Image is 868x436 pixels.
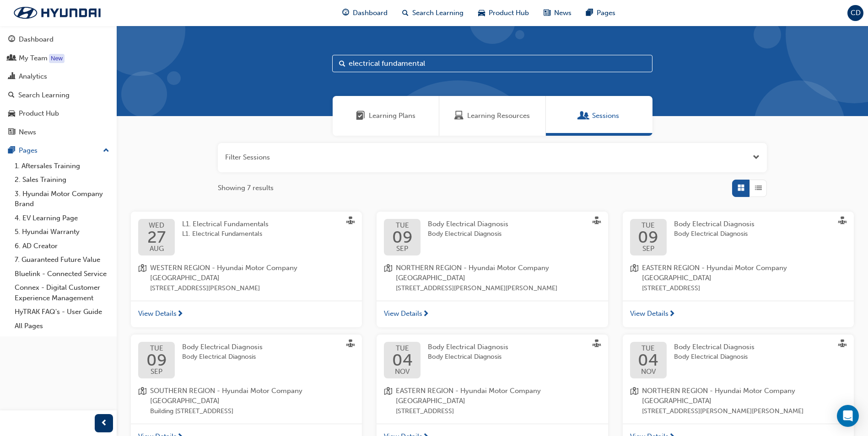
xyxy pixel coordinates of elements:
[147,245,166,252] span: AUG
[471,4,536,22] a: car-iconProduct Hub
[11,211,113,225] a: 4. EV Learning Page
[422,310,429,319] span: next-icon
[131,301,362,327] a: View Details
[150,386,355,406] span: SOUTHERN REGION - Hyundai Motor Company [GEOGRAPHIC_DATA]
[674,352,755,362] span: Body Electrical Diagnosis
[4,124,113,141] a: News
[19,71,47,82] div: Analytics
[339,58,345,69] span: Search
[19,34,54,45] div: Dashboard
[131,212,362,327] button: WED27AUGL1. Electrical FundamentalsL1. Electrical Fundamentalslocation-iconWESTERN REGION - Hyund...
[335,4,395,22] a: guage-iconDashboard
[738,183,744,193] span: Grid
[592,111,619,121] span: Sessions
[753,152,760,163] button: Open the filter
[396,406,600,417] span: [STREET_ADDRESS]
[182,220,269,228] span: L1. Electrical Fundamentals
[428,220,508,228] span: Body Electrical Diagnosis
[146,368,167,375] span: SEP
[182,229,269,239] span: L1. Electrical Fundamentals
[138,308,177,319] span: View Details
[384,263,392,294] span: location-icon
[392,368,413,375] span: NOV
[623,212,854,327] button: TUE09SEPBody Electrical DiagnosisBody Electrical Diagnosislocation-iconEASTERN REGION - Hyundai M...
[182,352,263,362] span: Body Electrical Diagnosis
[638,345,658,352] span: TUE
[851,8,861,18] span: CD
[356,111,365,121] span: Learning Plans
[4,68,113,85] a: Analytics
[630,386,638,417] span: location-icon
[837,405,859,427] div: Open Intercom Messenger
[544,7,550,19] span: news-icon
[593,340,601,350] span: sessionType_FACE_TO_FACE-icon
[4,105,113,122] a: Product Hub
[353,8,388,18] span: Dashboard
[642,283,846,294] span: [STREET_ADDRESS]
[554,8,571,18] span: News
[454,111,464,121] span: Learning Resources
[392,222,413,229] span: TUE
[402,7,409,19] span: search-icon
[11,239,113,253] a: 6. AD Creator
[669,310,675,319] span: next-icon
[150,406,355,417] span: Building [STREET_ADDRESS]
[392,245,413,252] span: SEP
[638,229,658,245] span: 09
[19,53,48,64] div: My Team
[146,345,167,352] span: TUE
[623,301,854,327] a: View Details
[478,7,485,19] span: car-icon
[147,229,166,245] span: 27
[333,96,439,136] a: Learning PlansLearning Plans
[586,7,593,19] span: pages-icon
[11,305,113,319] a: HyTRAK FAQ's - User Guide
[396,263,600,283] span: NORTHERN REGION - Hyundai Motor Company [GEOGRAPHIC_DATA]
[630,263,638,294] span: location-icon
[5,3,110,22] img: Trak
[847,5,863,21] button: CD
[384,342,600,378] a: TUE04NOVBody Electrical DiagnosisBody Electrical Diagnosis
[4,29,113,142] button: DashboardMy TeamAnalyticsSearch LearningProduct HubNews
[597,8,615,18] span: Pages
[428,352,508,362] span: Body Electrical Diagnosis
[4,87,113,104] a: Search Learning
[579,4,623,22] a: pages-iconPages
[182,343,263,351] span: Body Electrical Diagnosis
[8,110,15,118] span: car-icon
[638,222,658,229] span: TUE
[11,187,113,211] a: 3. Hyundai Motor Company Brand
[177,310,183,319] span: next-icon
[346,340,355,350] span: sessionType_FACE_TO_FACE-icon
[428,229,508,239] span: Body Electrical Diagnosis
[546,96,652,136] a: SessionsSessions
[489,8,529,18] span: Product Hub
[630,342,846,378] a: TUE04NOVBody Electrical DiagnosisBody Electrical Diagnosis
[377,212,608,327] button: TUE09SEPBody Electrical DiagnosisBody Electrical Diagnosislocation-iconNORTHERN REGION - Hyundai ...
[8,147,15,155] span: pages-icon
[146,352,167,368] span: 09
[11,253,113,267] a: 7. Guaranteed Future Value
[18,90,70,101] div: Search Learning
[101,418,108,429] span: prev-icon
[11,281,113,305] a: Connex - Digital Customer Experience Management
[384,386,600,417] a: location-iconEASTERN REGION - Hyundai Motor Company [GEOGRAPHIC_DATA][STREET_ADDRESS]
[8,54,15,63] span: people-icon
[412,8,464,18] span: Search Learning
[218,183,274,193] span: Showing 7 results
[346,217,355,227] span: sessionType_FACE_TO_FACE-icon
[428,343,508,351] span: Body Electrical Diagnosis
[642,406,846,417] span: [STREET_ADDRESS][PERSON_NAME][PERSON_NAME]
[138,263,355,294] a: location-iconWESTERN REGION - Hyundai Motor Company [GEOGRAPHIC_DATA][STREET_ADDRESS][PERSON_NAME]
[396,386,600,406] span: EASTERN REGION - Hyundai Motor Company [GEOGRAPHIC_DATA]
[396,283,600,294] span: [STREET_ADDRESS][PERSON_NAME][PERSON_NAME]
[755,183,762,193] span: List
[384,386,392,417] span: location-icon
[11,225,113,239] a: 5. Hyundai Warranty
[384,308,422,319] span: View Details
[11,173,113,187] a: 2. Sales Training
[4,142,113,159] button: Pages
[342,7,349,19] span: guage-icon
